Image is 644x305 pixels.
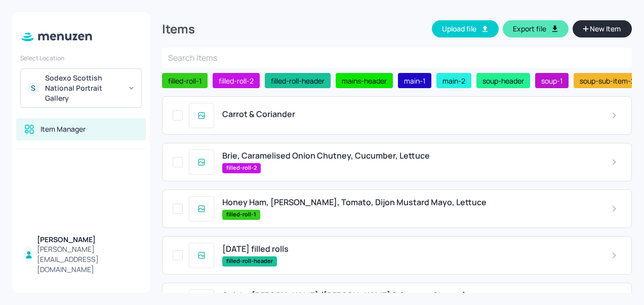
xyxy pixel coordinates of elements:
div: mains-header [336,73,393,88]
div: Item Manager [41,124,86,134]
div: soup-1 [535,73,569,88]
span: soup-sub-item-2 [576,75,639,86]
div: [PERSON_NAME] [37,235,138,245]
div: S [27,82,39,94]
span: soup-header [478,75,528,86]
span: filled-roll-header [267,75,329,86]
span: Quiche [PERSON_NAME] ([PERSON_NAME] & Gruyere Cheese) [222,291,466,300]
div: Select Location [20,54,142,62]
div: main-2 [436,73,471,88]
span: mains-header [338,75,391,86]
div: main-1 [398,73,431,88]
span: Honey Ham, [PERSON_NAME], Tomato, Dijon Mustard Mayo, Lettuce [222,198,487,207]
span: filled-roll-2 [222,164,261,172]
div: Sodexo Scottish National Portrait Gallery [45,73,122,103]
span: main-1 [400,75,429,86]
span: main-2 [438,75,469,86]
div: soup-header [476,73,530,88]
span: Brie, Caramelised Onion Chutney, Cucumber, Lettuce [222,151,430,161]
span: filled-roll-header [222,257,277,265]
span: soup-1 [537,75,567,86]
div: soup-sub-item-2 [574,73,641,88]
button: Upload file [432,20,499,37]
button: New Item [573,20,632,37]
div: Items [162,21,195,37]
div: [PERSON_NAME][EMAIL_ADDRESS][DOMAIN_NAME] [37,244,138,275]
button: Export file [503,20,569,37]
div: filled-roll-header [265,73,331,88]
span: filled-roll-2 [215,75,258,86]
span: Carrot & Coriander [222,109,295,119]
input: Search Items [162,48,632,68]
span: [DATE] filled rolls [222,244,289,254]
span: filled-roll-1 [164,75,206,86]
span: filled-roll-1 [222,210,260,219]
div: filled-roll-2 [213,73,260,88]
span: New Item [589,23,622,34]
div: filled-roll-1 [162,73,208,88]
